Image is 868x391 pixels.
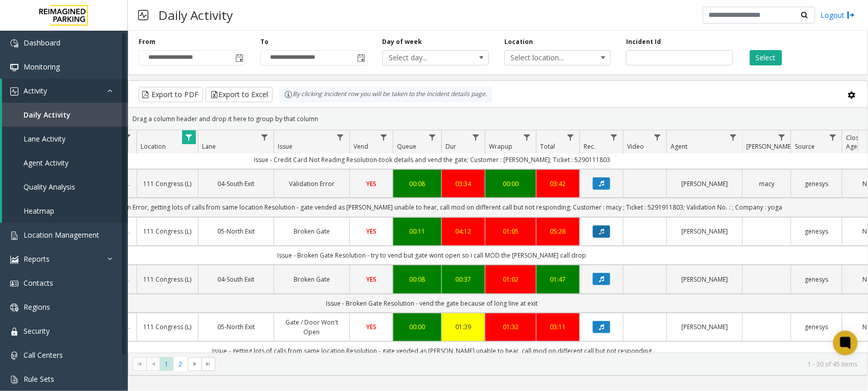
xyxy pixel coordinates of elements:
[448,274,479,284] a: 00:37
[383,51,468,65] span: Select day...
[505,51,589,65] span: Select location...
[10,39,18,48] img: 'icon'
[2,151,128,175] a: Agent Activity
[797,179,836,189] a: genesys
[10,328,18,336] img: 'icon'
[543,179,573,189] a: 03:42
[356,322,387,332] a: YES
[492,322,530,332] div: 01:32
[233,51,244,65] span: Toggle popup
[399,274,435,284] a: 00:08
[24,62,60,72] span: Monitoring
[355,51,367,65] span: Toggle popup
[128,130,867,352] div: Data table
[673,179,736,189] a: [PERSON_NAME]
[492,274,530,284] a: 01:02
[543,322,573,332] a: 03:11
[520,130,534,144] a: Wrapup Filter Menu
[448,179,479,189] a: 03:34
[24,206,54,216] span: Heatmap
[10,352,18,360] img: 'icon'
[750,50,782,65] button: Select
[820,10,855,20] a: Logout
[356,179,387,189] a: YES
[399,226,435,236] a: 00:11
[280,179,343,189] a: Validation Error
[399,179,435,189] div: 00:08
[2,175,128,199] a: Quality Analysis
[399,322,435,332] a: 00:00
[143,322,192,332] a: 111 Congress (L)
[826,130,840,144] a: Source Filter Menu
[397,142,416,151] span: Queue
[426,130,439,144] a: Queue Filter Menu
[448,322,479,332] div: 01:39
[448,226,479,236] a: 04:12
[143,274,192,284] a: 111 Congress (L)
[24,326,50,336] span: Security
[24,374,54,384] span: Rule Sets
[24,134,65,144] span: Lane Activity
[153,3,238,28] h3: Daily Activity
[143,226,192,236] a: 111 Congress (L)
[143,179,192,189] a: 111 Congress (L)
[191,360,199,368] span: Go to the next page
[202,142,216,151] span: Lane
[280,274,343,284] a: Broken Gate
[797,274,836,284] a: genesys
[377,130,391,144] a: Vend Filter Menu
[10,87,18,96] img: 'icon'
[627,142,644,151] span: Video
[280,317,343,337] a: Gate / Door Won't Open
[626,37,661,47] label: Incident Id
[138,3,148,28] img: pageIcon
[383,37,422,47] label: Day of week
[492,226,530,236] a: 01:05
[24,158,69,168] span: Agent Activity
[366,275,376,284] span: YES
[205,226,268,236] a: 05-North Exit
[353,142,368,151] span: Vend
[206,87,273,102] button: Export to Excel
[673,274,736,284] a: [PERSON_NAME]
[173,357,187,371] span: Page 2
[607,130,621,144] a: Rec. Filter Menu
[673,322,736,332] a: [PERSON_NAME]
[10,256,18,264] img: 'icon'
[797,322,836,332] a: genesys
[10,63,18,72] img: 'icon'
[584,142,595,151] span: Rec.
[204,360,212,368] span: Go to the last page
[2,79,128,103] a: Activity
[504,37,533,47] label: Location
[543,226,573,236] a: 05:28
[564,130,577,144] a: Total Filter Menu
[139,87,203,102] button: Export to PDF
[188,357,202,372] span: Go to the next page
[356,226,387,236] a: YES
[280,226,343,236] a: Broken Gate
[10,376,18,384] img: 'icon'
[260,37,269,47] label: To
[543,274,573,284] a: 01:47
[160,357,173,371] span: Page 1
[24,86,47,96] span: Activity
[24,254,50,264] span: Reports
[24,230,99,240] span: Location Management
[492,179,530,189] a: 00:00
[356,274,387,284] a: YES
[141,142,166,151] span: Location
[202,357,215,372] span: Go to the last page
[469,130,483,144] a: Dur Filter Menu
[333,130,347,144] a: Issue Filter Menu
